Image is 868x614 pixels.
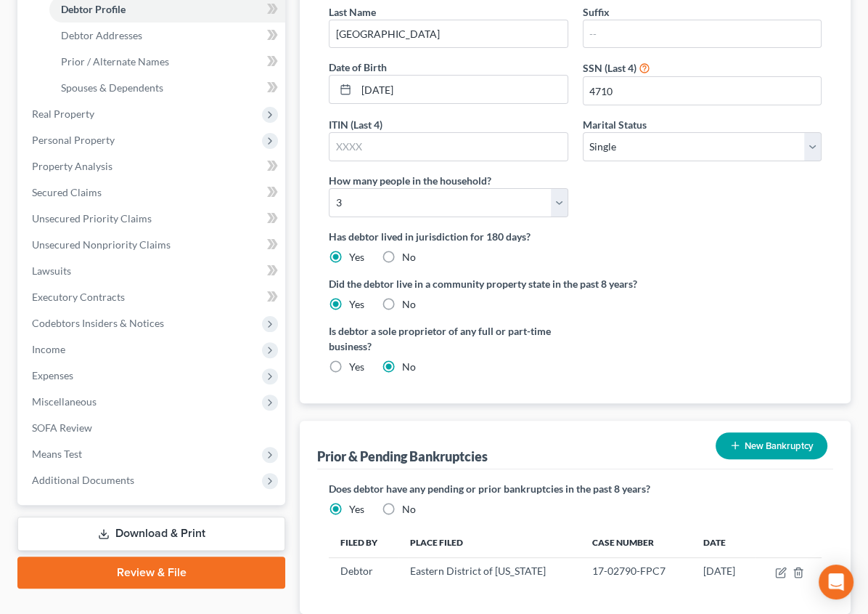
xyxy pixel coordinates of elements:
[49,75,285,101] a: Spouses & Dependents
[329,133,567,161] input: XXXX
[32,212,152,225] span: Unsecured Priority Claims
[20,258,285,284] a: Lawsuits
[584,20,821,48] input: --
[329,557,398,585] td: Debtor
[329,229,822,244] label: Has debtor lived in jurisdiction for 180 days?
[32,395,97,408] span: Miscellaneous
[32,291,125,303] span: Executory Contracts
[32,343,65,355] span: Income
[32,448,82,460] span: Means Test
[32,369,73,381] span: Expenses
[329,528,398,557] th: Filed By
[349,360,364,374] label: Yes
[329,481,822,496] label: Does debtor have any pending or prior bankruptcies in the past 8 years?
[349,250,364,264] label: Yes
[20,153,285,179] a: Property Analysis
[398,528,581,557] th: Place Filed
[716,432,827,459] button: New Bankruptcy
[17,517,285,551] a: Download & Print
[49,49,285,75] a: Prior / Alternate Names
[349,297,364,312] label: Yes
[329,20,567,48] input: --
[32,474,134,486] span: Additional Documents
[32,186,102,198] span: Secured Claims
[61,81,163,94] span: Spouses & Dependents
[32,108,94,120] span: Real Property
[17,557,285,589] a: Review & File
[581,528,692,557] th: Case Number
[20,284,285,310] a: Executory Contracts
[32,421,92,434] span: SOFA Review
[581,557,692,585] td: 17-02790-FPC7
[32,264,71,277] span: Lawsuits
[20,415,285,441] a: SOFA Review
[61,3,126,15] span: Debtor Profile
[329,117,382,132] label: ITIN (Last 4)
[349,502,364,517] label: Yes
[402,502,416,517] label: No
[329,173,491,188] label: How many people in the household?
[329,276,822,291] label: Did the debtor live in a community property state in the past 8 years?
[317,448,488,465] div: Prior & Pending Bankruptcies
[402,250,416,264] label: No
[329,4,376,20] label: Last Name
[32,238,171,251] span: Unsecured Nonpriority Claims
[398,557,581,585] td: Eastern District of [US_STATE]
[20,232,285,258] a: Unsecured Nonpriority Claims
[32,134,115,146] span: Personal Property
[819,565,853,599] div: Open Intercom Messenger
[584,77,821,105] input: XXXX
[61,29,142,41] span: Debtor Addresses
[583,117,647,132] label: Marital Status
[32,317,164,329] span: Codebtors Insiders & Notices
[692,528,755,557] th: Date
[20,206,285,232] a: Unsecured Priority Claims
[329,60,387,75] label: Date of Birth
[583,60,636,76] label: SSN (Last 4)
[32,160,112,172] span: Property Analysis
[692,557,755,585] td: [DATE]
[402,297,416,312] label: No
[356,76,567,103] input: MM/DD/YYYY
[49,23,285,49] a: Debtor Addresses
[402,360,416,374] label: No
[20,179,285,206] a: Secured Claims
[329,323,568,354] label: Is debtor a sole proprietor of any full or part-time business?
[583,4,610,20] label: Suffix
[61,55,169,68] span: Prior / Alternate Names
